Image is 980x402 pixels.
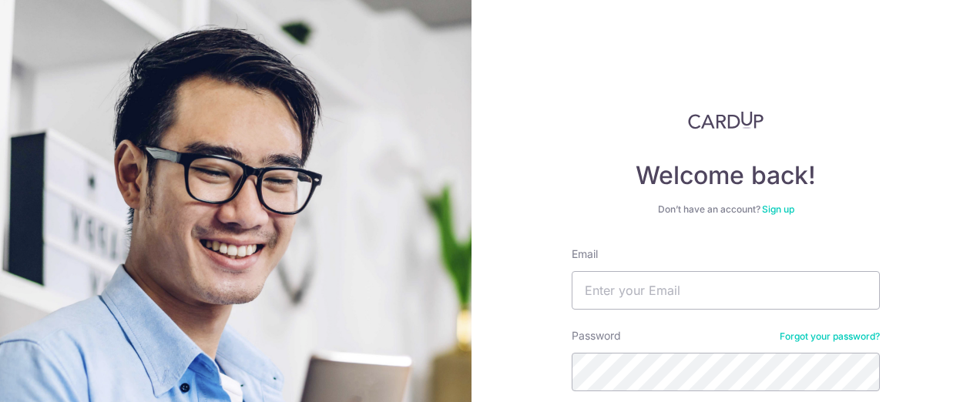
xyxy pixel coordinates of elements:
h4: Welcome back! [572,160,880,191]
label: Email [572,246,598,262]
input: Enter your Email [572,271,880,310]
a: Sign up [762,203,794,215]
img: CardUp Logo [688,111,764,129]
a: Forgot your password? [780,330,880,343]
div: Don’t have an account? [572,203,880,216]
label: Password [572,328,621,343]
